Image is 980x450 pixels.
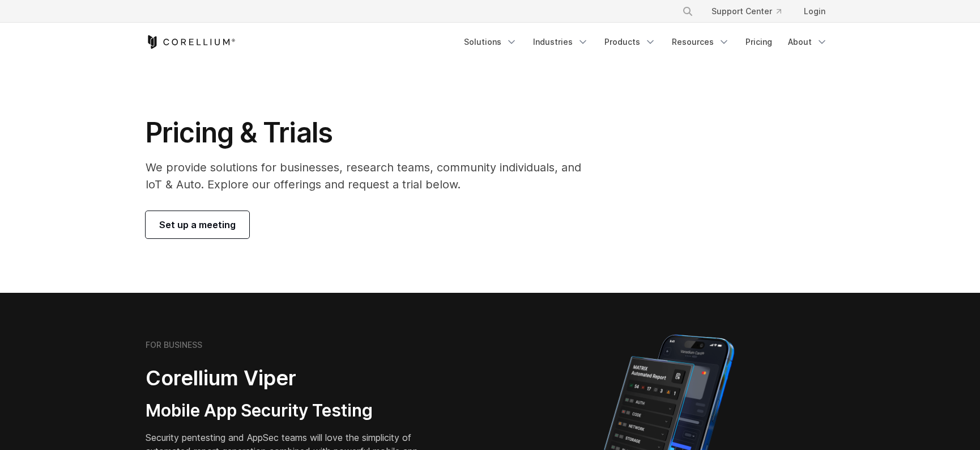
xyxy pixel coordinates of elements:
div: Navigation Menu [668,1,834,22]
h2: Corellium Viper [146,365,436,391]
a: Pricing [739,32,779,52]
a: Set up a meeting [146,211,249,238]
a: Corellium Home [146,35,236,49]
a: Industries [526,32,595,52]
a: Resources [665,32,736,52]
span: Set up a meeting [159,218,236,232]
a: About [781,32,834,52]
div: Navigation Menu [457,32,834,52]
h3: Mobile App Security Testing [146,400,436,422]
h6: FOR BUSINESS [146,340,202,350]
a: Support Center [702,1,790,22]
p: We provide solutions for businesses, research teams, community individuals, and IoT & Auto. Explo... [146,159,597,193]
a: Products [598,32,663,52]
button: Search [678,1,698,22]
a: Solutions [457,32,524,52]
h1: Pricing & Trials [146,116,597,150]
a: Login [795,1,834,22]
